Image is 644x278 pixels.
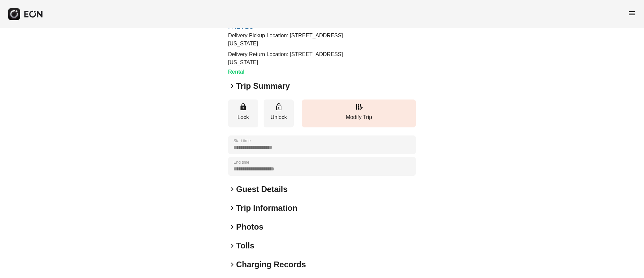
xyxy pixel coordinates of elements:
h3: Rental [228,68,362,76]
p: Lock [231,113,255,121]
span: keyboard_arrow_right [228,204,236,212]
button: Lock [228,100,258,127]
h2: Photos [236,222,263,232]
p: Delivery Pickup Location: [STREET_ADDRESS][US_STATE] [228,32,362,48]
p: Modify Trip [305,113,413,121]
span: keyboard_arrow_right [228,223,236,231]
p: Unlock [267,113,290,121]
h2: Trip Summary [236,81,290,91]
h2: Trip Information [236,203,298,213]
h2: Tolls [236,240,254,251]
span: lock [239,103,247,111]
span: keyboard_arrow_right [228,242,236,250]
button: Modify Trip [302,100,416,127]
span: edit_road [355,103,363,111]
span: lock_open [275,103,283,111]
h2: Charging Records [236,259,306,270]
h2: Guest Details [236,184,287,195]
span: keyboard_arrow_right [228,185,236,193]
span: keyboard_arrow_right [228,261,236,269]
p: Delivery Return Location: [STREET_ADDRESS][US_STATE] [228,50,362,67]
span: keyboard_arrow_right [228,82,236,90]
button: Unlock [264,100,294,127]
span: menu [628,9,636,17]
